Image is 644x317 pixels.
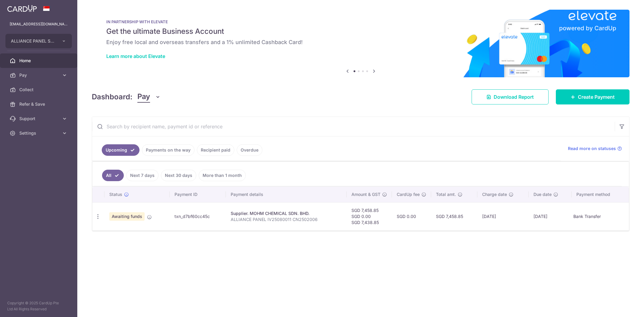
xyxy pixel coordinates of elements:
span: Pay [137,91,150,103]
span: Home [19,58,59,64]
td: txn_d7bf60cc45c [170,202,226,230]
p: IN PARTNERSHIP WITH ELEVATE [106,19,615,24]
a: Create Payment [556,89,630,104]
span: Download Report [494,93,534,101]
span: Refer & Save [19,101,59,107]
a: All [102,170,124,181]
h4: Dashboard: [92,91,133,102]
span: Support [19,116,59,122]
a: Recipient paid [197,144,234,156]
button: Pay [137,91,161,103]
a: Learn more about Elevate [106,53,165,59]
a: More than 1 month [199,170,246,181]
div: Supplier. MOHM CHEMICAL SDN. BHD. [231,210,342,216]
img: CardUp [7,5,37,12]
a: Next 30 days [161,170,196,181]
img: Renovation banner [92,10,630,77]
a: Upcoming [102,144,139,156]
a: Overdue [237,144,262,156]
td: SGD 7,458.85 [431,202,477,230]
a: Download Report [472,89,549,104]
span: Read more on statuses [568,146,616,152]
h6: Enjoy free local and overseas transfers and a 1% unlimited Cashback Card! [106,39,615,46]
span: Pay [19,72,59,78]
td: SGD 7,458.85 SGD 0.00 SGD 7,438.85 [347,202,392,230]
span: Amount & GST [351,191,380,197]
td: [DATE] [477,202,529,230]
span: Total amt. [436,191,456,197]
p: ALLIANCE PANEL IV25080011 CN2502006 [231,216,342,223]
span: Status [109,191,122,197]
button: ALLIANCE PANEL SYSTEM PTE. LTD. [5,34,72,48]
th: Payment details [226,187,347,202]
h5: Get the ultimate Business Account [106,27,615,36]
span: Charge date [482,191,507,197]
span: Create Payment [578,93,615,101]
span: translation missing: en.dashboard.dashboard_payments_table.bank_transfer [573,214,601,219]
span: Settings [19,130,59,136]
input: Search by recipient name, payment id or reference [92,117,615,136]
td: [DATE] [529,202,572,230]
p: [EMAIL_ADDRESS][DOMAIN_NAME] [10,21,68,27]
a: Next 7 days [126,170,159,181]
span: Collect [19,87,59,93]
span: Due date [533,191,552,197]
td: SGD 0.00 [392,202,431,230]
a: Payments on the way [142,144,194,156]
th: Payment ID [170,187,226,202]
a: Read more on statuses [568,146,622,152]
span: ALLIANCE PANEL SYSTEM PTE. LTD. [11,38,56,44]
span: CardUp fee [397,191,420,197]
th: Payment method [572,187,629,202]
span: Awaiting funds [109,212,145,221]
